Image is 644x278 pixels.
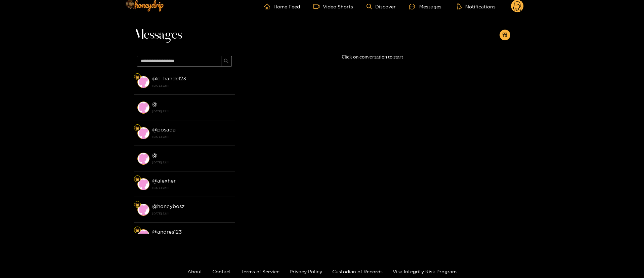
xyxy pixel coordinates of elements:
img: conversation [137,204,149,216]
a: Discover [367,4,396,9]
div: Messages [409,3,441,10]
span: search [224,58,229,64]
span: home [264,3,273,9]
strong: @ [152,101,157,107]
button: search [221,56,232,67]
strong: [DATE] 22:11 [152,210,231,216]
a: Privacy Policy [290,269,322,274]
strong: [DATE] 22:11 [152,159,231,165]
a: Video Shorts [313,3,353,9]
img: Fan Level [135,126,139,130]
strong: [DATE] 22:11 [152,83,231,89]
span: video-camera [313,3,323,9]
a: Home Feed [264,3,300,9]
img: Fan Level [135,203,139,207]
strong: [DATE] 22:11 [152,185,231,191]
a: Terms of Service [241,269,280,274]
p: Click on conversation to start [235,53,510,61]
button: appstore-add [500,30,510,40]
img: conversation [137,153,149,165]
span: appstore-add [502,32,507,38]
a: Visa Integrity Risk Program [393,269,457,274]
button: Notifications [455,3,498,10]
strong: @ alexher [152,178,176,184]
a: About [187,269,202,274]
img: conversation [137,102,149,114]
strong: [DATE] 22:11 [152,134,231,140]
a: Custodian of Records [332,269,383,274]
img: conversation [137,229,149,241]
strong: @ andres123 [152,229,182,235]
img: Fan Level [135,75,139,79]
img: Fan Level [135,228,139,232]
img: conversation [137,76,149,88]
strong: [DATE] 22:11 [152,108,231,114]
span: Messages [134,27,182,43]
img: conversation [137,178,149,190]
a: Contact [212,269,231,274]
img: Fan Level [135,177,139,181]
strong: @ posada [152,127,176,132]
strong: @ c_handel23 [152,76,186,81]
strong: @ honeybosz [152,203,184,209]
img: conversation [137,127,149,139]
strong: @ [152,152,157,158]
